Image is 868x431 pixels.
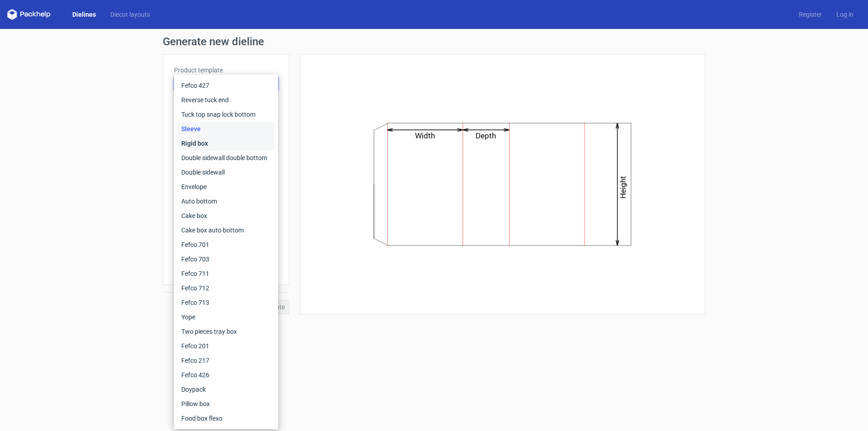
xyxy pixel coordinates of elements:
div: Double sidewall double bottom [178,151,274,165]
div: Fefco 711 [178,266,274,281]
div: Two pieces tray box [178,324,274,339]
div: Cake box [178,208,274,223]
div: Doypack [178,382,274,397]
div: Fefco 713 [178,295,274,310]
div: Fefco 712 [178,281,274,295]
div: Pillow box [178,397,274,411]
a: Log in [829,10,861,19]
div: Fefco 217 [178,353,274,368]
div: Fefco 426 [178,368,274,382]
div: Fefco 701 [178,237,274,252]
div: Cake box auto bottom [178,223,274,237]
div: Double sidewall [178,165,274,180]
a: Diecut layouts [103,10,157,19]
div: Fefco 703 [178,252,274,266]
a: Register [792,10,829,19]
div: Reverse tuck end [178,93,274,107]
div: Sleeve [178,122,274,136]
text: Width [415,131,435,140]
h1: Generate new dieline [163,36,705,47]
div: Auto bottom [178,194,274,208]
a: Dielines [65,10,103,19]
div: Fefco 201 [178,339,274,353]
div: Food box flexo [178,411,274,426]
text: Depth [476,131,496,140]
div: Rigid box [178,136,274,151]
div: Tuck top snap lock bottom [178,107,274,122]
div: Yope [178,310,274,324]
text: Height [619,176,628,199]
div: Envelope [178,180,274,194]
label: Product template [174,66,278,75]
div: Fefco 427 [178,78,274,93]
